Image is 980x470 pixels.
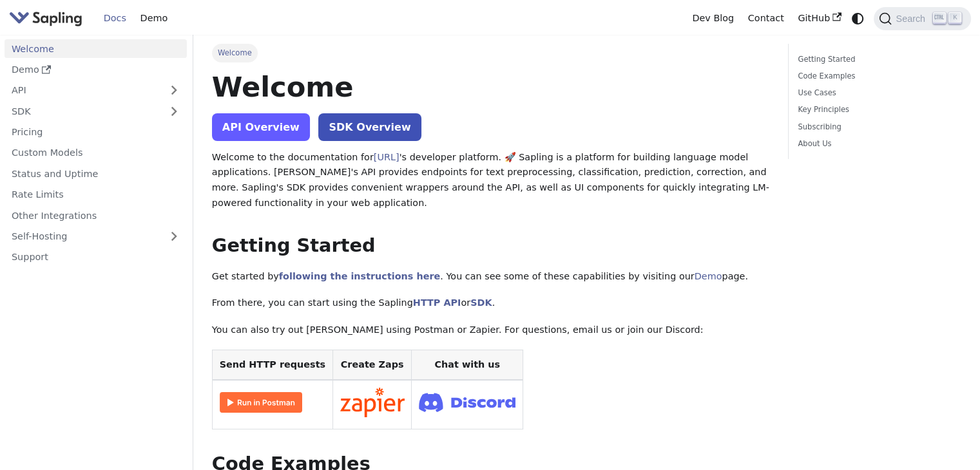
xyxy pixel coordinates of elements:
[9,9,82,28] img: Sapling.ai
[5,123,187,142] a: Pricing
[332,350,412,380] th: Create Zaps
[5,227,187,246] a: Self-Hosting
[212,113,310,141] a: API Overview
[798,87,957,99] a: Use Cases
[798,121,957,133] a: Subscribing
[279,271,440,281] a: following the instructions here
[212,150,769,211] p: Welcome to the documentation for 's developer platform. 🚀 Sapling is a platform for building lang...
[5,61,187,79] a: Demo
[5,39,187,58] a: Welcome
[212,296,769,311] p: From there, you can start using the Sapling or .
[161,81,187,100] button: Expand sidebar category 'API'
[798,70,957,82] a: Code Examples
[470,297,492,308] a: SDK
[5,206,187,225] a: Other Integrations
[791,8,848,28] a: GitHub
[874,7,970,30] button: Search (Ctrl+K)
[948,12,961,24] kbd: K
[695,271,722,281] a: Demo
[133,8,175,28] a: Demo
[5,185,187,204] a: Rate Limits
[97,8,133,28] a: Docs
[5,102,161,120] a: SDK
[685,8,740,28] a: Dev Blog
[798,138,957,150] a: About Us
[5,248,187,267] a: Support
[212,234,769,258] h2: Getting Started
[419,389,515,415] img: Join Discord
[374,152,399,162] a: [URL]
[212,44,258,62] span: Welcome
[212,44,769,62] nav: Breadcrumbs
[849,9,867,28] button: Switch between dark and light mode (currently system mode)
[798,53,957,66] a: Getting Started
[5,81,161,100] a: API
[5,144,187,162] a: Custom Models
[212,269,769,285] p: Get started by . You can see some of these capabilities by visiting our page.
[798,104,957,116] a: Key Principles
[9,9,87,28] a: Sapling.ai
[412,350,523,380] th: Chat with us
[892,14,933,24] span: Search
[413,297,461,308] a: HTTP API
[318,113,421,141] a: SDK Overview
[5,164,187,183] a: Status and Uptime
[220,392,302,413] img: Run in Postman
[161,102,187,120] button: Expand sidebar category 'SDK'
[212,70,769,104] h1: Welcome
[741,8,791,28] a: Contact
[212,323,769,338] p: You can also try out [PERSON_NAME] using Postman or Zapier. For questions, email us or join our D...
[340,388,405,417] img: Connect in Zapier
[212,350,332,380] th: Send HTTP requests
